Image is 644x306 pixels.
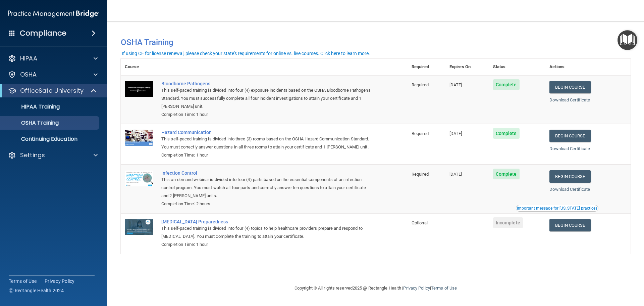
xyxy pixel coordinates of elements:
[4,103,60,110] p: HIPAA Training
[516,205,598,212] button: Read this if you are a dental practitioner in the state of CA
[4,120,59,126] p: OSHA Training
[161,86,374,111] div: This self-paced training is divided into four (4) exposure incidents based on the OSHA Bloodborne...
[45,278,75,285] a: Privacy Policy
[161,224,374,241] div: This self-paced training is divided into four (4) topics to help healthcare providers prepare and...
[412,172,429,177] span: Required
[161,241,374,249] div: Completion Time: 1 hour
[517,206,597,210] div: Important message for [US_STATE] practices
[549,81,590,93] a: Begin Course
[545,59,631,75] th: Actions
[161,81,374,86] a: Bloodborne Pathogens
[161,219,374,224] a: [MEDICAL_DATA] Preparedness
[412,220,428,225] span: Optional
[8,87,97,95] a: OfficeSafe University
[618,30,637,50] button: Open Resource Center
[8,7,99,20] img: PMB logo
[4,136,96,142] p: Continuing Education
[8,71,98,79] a: OSHA
[161,170,374,176] a: Infection Control
[431,286,457,291] a: Terms of Use
[161,111,374,119] div: Completion Time: 1 hour
[493,169,520,179] span: Complete
[549,97,590,102] a: Download Certificate
[412,131,429,136] span: Required
[253,277,498,299] div: Copyright © All rights reserved 2025 @ Rectangle Health | |
[449,82,462,87] span: [DATE]
[549,170,590,183] a: Begin Course
[549,146,590,151] a: Download Certificate
[161,135,374,151] div: This self-paced training is divided into three (3) rooms based on the OSHA Hazard Communication S...
[161,130,374,135] a: Hazard Communication
[161,176,374,200] div: This on-demand webinar is divided into four (4) parts based on the essential components of an inf...
[449,172,462,177] span: [DATE]
[549,187,590,192] a: Download Certificate
[549,130,590,142] a: Begin Course
[161,200,374,208] div: Completion Time: 2 hours
[445,59,489,75] th: Expires On
[493,217,523,228] span: Incomplete
[20,54,37,62] p: HIPAA
[121,59,157,75] th: Course
[9,278,37,285] a: Terms of Use
[489,59,546,75] th: Status
[493,128,520,139] span: Complete
[161,151,374,159] div: Completion Time: 1 hour
[122,51,370,56] div: If using CE for license renewal, please check your state's requirements for online vs. live cours...
[9,287,64,294] span: Ⓒ Rectangle Health 2024
[20,151,45,159] p: Settings
[20,87,84,95] p: OfficeSafe University
[121,38,631,47] h4: OSHA Training
[549,219,590,231] a: Begin Course
[8,54,98,62] a: HIPAA
[20,71,37,79] p: OSHA
[403,286,430,291] a: Privacy Policy
[449,131,462,136] span: [DATE]
[20,29,66,38] h4: Compliance
[412,82,429,87] span: Required
[493,79,520,90] span: Complete
[121,50,371,57] button: If using CE for license renewal, please check your state's requirements for online vs. live cours...
[408,59,445,75] th: Required
[8,151,98,159] a: Settings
